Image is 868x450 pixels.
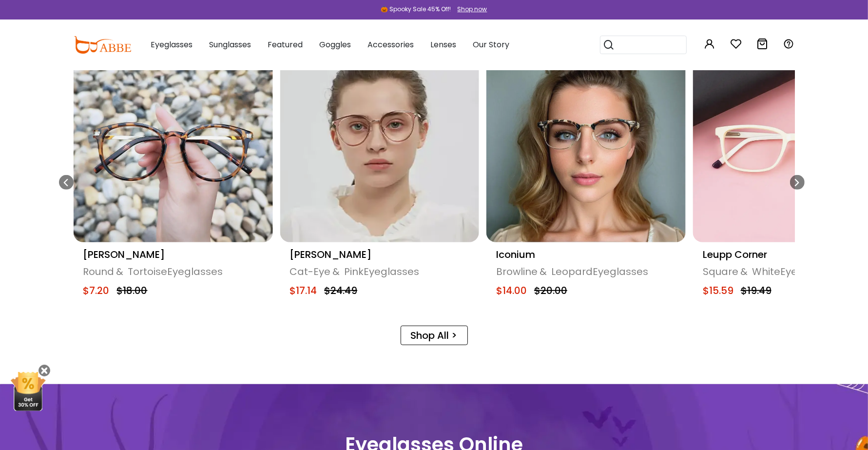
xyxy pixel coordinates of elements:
[736,284,772,297] span: $19.49
[381,5,451,14] div: 🎃 Spooky Sale 45% Off!
[209,39,251,50] span: Sunglasses
[289,247,469,262] div: [PERSON_NAME]
[473,39,509,50] span: Our Story
[496,284,527,297] span: $14.00
[289,284,317,297] span: $17.14
[319,284,357,297] span: $24.49
[430,39,456,50] span: Lenses
[401,326,468,345] a: Shop All >
[83,247,263,262] div: [PERSON_NAME]
[458,5,487,14] div: Shop now
[83,284,110,297] span: $7.20
[280,43,479,311] a: Naomi [PERSON_NAME] Cat-Eye& PinkEyeglasses $17.14 $24.49
[538,265,549,278] span: &
[486,43,686,311] a: Iconium Iconium Browline& LeopardEyeglasses $14.00 $20.00
[367,39,414,50] span: Accessories
[486,43,686,242] img: Iconium
[268,39,303,50] span: Featured
[115,265,126,278] span: &
[280,43,479,311] div: 9 / 20
[83,266,263,277] div: Round Tortoise Eyeglasses
[330,265,342,278] span: &
[738,265,750,278] span: &
[319,39,351,50] span: Goggles
[74,43,273,311] a: Callie [PERSON_NAME] Round& TortoiseEyeglasses $7.20 $18.00
[790,175,805,190] div: Next slide
[529,284,567,297] span: $20.00
[280,43,479,242] img: Naomi
[486,43,686,311] div: 10 / 20
[453,5,487,13] a: Shop now
[74,43,273,242] img: Callie
[289,266,469,277] div: Cat-Eye Pink Eyeglasses
[74,43,273,311] div: 8 / 20
[496,247,676,262] div: Iconium
[112,284,148,297] span: $18.00
[496,266,676,277] div: Browline Leopard Eyeglasses
[74,36,131,54] img: abbeglasses.com
[10,372,46,411] img: mini welcome offer
[703,284,733,297] span: $15.59
[151,39,193,50] span: Eyeglasses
